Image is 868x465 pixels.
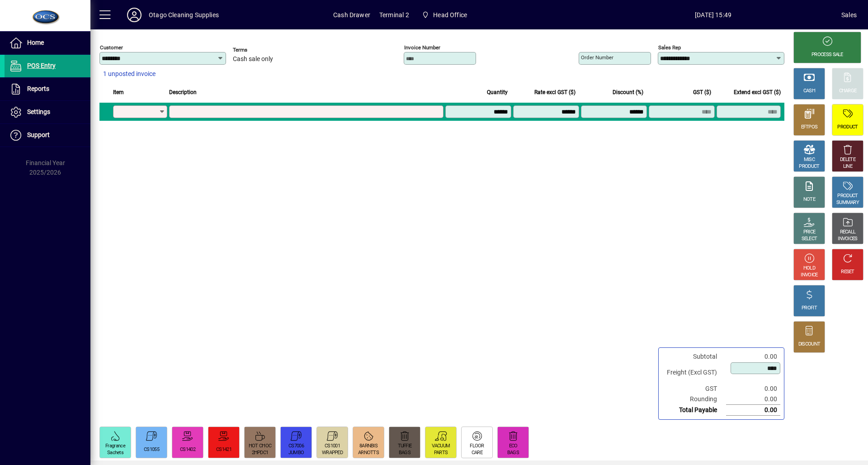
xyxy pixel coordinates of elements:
[726,351,780,362] td: 0.00
[662,394,726,405] td: Rounding
[803,229,816,236] div: PRICE
[379,8,409,22] span: Terminal 2
[432,443,450,450] div: VACUUM
[837,193,858,199] div: PRODUCT
[838,236,857,242] div: INVOICES
[840,157,855,163] div: DELETE
[613,87,643,97] span: Discount (%)
[662,362,726,384] td: Freight (Excl GST)
[585,8,841,22] span: [DATE] 15:49
[802,305,817,312] div: PROFIT
[5,124,90,147] a: Support
[841,8,857,22] div: Sales
[799,163,819,170] div: PRODUCT
[581,54,613,61] mat-label: Order number
[662,384,726,394] td: GST
[99,66,159,82] button: 1 unposted invoice
[839,88,857,95] div: CHARGE
[801,124,818,131] div: EFTPOS
[843,163,852,170] div: LINE
[487,87,508,97] span: Quantity
[840,229,856,236] div: RECALL
[836,199,859,206] div: SUMMARY
[841,269,854,275] div: RESET
[100,44,123,51] mat-label: Customer
[5,78,90,100] a: Reports
[801,272,817,279] div: INVOICE
[107,450,123,456] div: Sachets
[233,56,273,63] span: Cash sale only
[27,62,56,69] span: POS Entry
[233,47,287,53] span: Terms
[398,443,412,450] div: TUFFIE
[811,52,843,58] div: PROCESS SALE
[472,450,482,456] div: CARE
[804,157,815,163] div: MISC
[434,450,448,456] div: PARTS
[658,44,681,51] mat-label: Sales rep
[358,450,379,456] div: ARNOTTS
[333,8,370,22] span: Cash Drawer
[105,443,125,450] div: Fragrance
[359,443,377,450] div: 8ARNBIS
[803,88,815,95] div: CASH
[798,341,820,348] div: DISCOUNT
[662,351,726,362] td: Subtotal
[726,394,780,405] td: 0.00
[288,443,304,450] div: CS7006
[470,443,484,450] div: FLOOR
[693,87,711,97] span: GST ($)
[120,7,149,23] button: Profile
[322,450,343,456] div: WRAPPED
[399,450,410,456] div: BAGS
[5,101,90,123] a: Settings
[734,87,781,97] span: Extend excl GST ($)
[837,124,858,131] div: PRODUCT
[27,108,50,115] span: Settings
[288,450,304,456] div: JUMBO
[180,446,195,453] div: CS1402
[27,131,50,138] span: Support
[144,446,159,453] div: CS1055
[404,44,440,51] mat-label: Invoice number
[113,87,124,97] span: Item
[534,87,576,97] span: Rate excl GST ($)
[509,443,518,450] div: ECO
[418,7,471,23] span: Head Office
[802,236,817,242] div: SELECT
[507,450,519,456] div: BAGS
[169,87,197,97] span: Description
[27,85,49,92] span: Reports
[216,446,231,453] div: CS1421
[662,405,726,416] td: Total Payable
[5,32,90,54] a: Home
[149,8,219,22] div: Otago Cleaning Supplies
[803,196,815,203] div: NOTE
[103,69,156,79] span: 1 unposted invoice
[325,443,340,450] div: CS1001
[726,405,780,416] td: 0.00
[726,384,780,394] td: 0.00
[252,450,269,456] div: 2HPDC1
[27,39,44,46] span: Home
[803,265,815,272] div: HOLD
[249,443,271,450] div: HOT CHOC
[433,8,467,22] span: Head Office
